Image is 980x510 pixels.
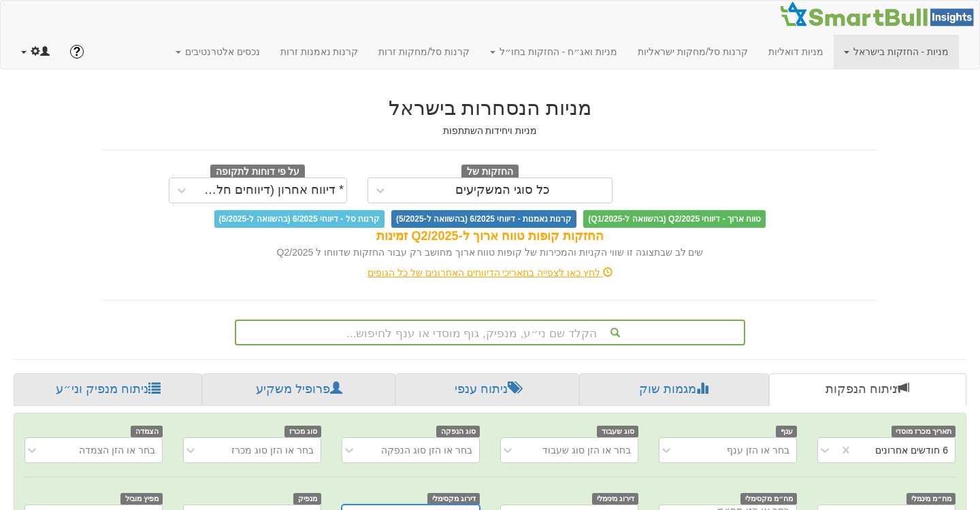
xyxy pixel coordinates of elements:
div: בחר או הזן סוג שעבוד [542,443,631,457]
span: על פי דוחות לתקופה [210,165,305,180]
a: מניות ואג״ח - החזקות בחו״ל [480,35,627,69]
span: ? [73,45,80,58]
span: סוג מכרז [284,426,321,437]
div: 6 חודשים אחרונים [875,443,948,457]
div: בחר או הזן סוג הנפקה [381,443,472,457]
span: מח״מ מקסימלי [740,493,797,505]
span: סוג הנפקה [436,426,480,437]
a: קרנות סל/מחקות ישראליות [627,35,758,69]
span: מנפיק [293,493,321,505]
span: סוג שעבוד [597,426,638,437]
a: פרופיל משקיע [202,373,395,406]
span: קרנות סל - דיווחי 6/2025 (בהשוואה ל-5/2025) [214,210,385,228]
div: בחר או הזן הצמדה [79,443,155,457]
h5: מניות ויחידות השתתפות [102,126,878,136]
a: ? [60,35,94,69]
div: כל סוגי המשקיעים [455,184,550,197]
a: מניות דואליות [758,35,834,69]
span: דירוג מקסימלי [427,493,480,505]
img: Smartbull [779,1,979,28]
span: קרנות נאמנות - דיווחי 6/2025 (בהשוואה ל-5/2025) [391,210,576,228]
span: מפיץ מוביל [120,493,163,505]
div: הקלד שם ני״ע, מנפיק, גוף מוסדי או ענף לחיפוש... [236,321,744,344]
div: החזקות קופות טווח ארוך ל-Q2/2025 זמינות [102,228,878,245]
span: דירוג מינימלי [592,493,638,505]
div: שים לב שבתצוגה זו שווי הקניות והמכירות של קופות טווח ארוך מחושב רק עבור החזקות שדווחו ל Q2/2025 [102,245,878,259]
a: מגמות שוק [579,373,768,406]
span: מח״מ מינמלי [906,493,955,505]
a: ניתוח ענפי [395,373,579,406]
a: ניתוח הנפקות [769,373,966,406]
div: * דיווח אחרון (דיווחים חלקיים) [197,184,344,197]
a: מניות - החזקות בישראל [834,35,959,69]
div: לחץ כאן לצפייה בתאריכי הדיווחים האחרונים של כל הגופים [92,266,888,279]
a: קרנות סל/מחקות זרות [368,35,480,69]
span: הצמדה [131,426,163,437]
a: נכסים אלטרנטיבים [165,35,270,69]
span: תאריך מכרז מוסדי [892,426,955,437]
span: ענף [776,426,797,437]
span: טווח ארוך - דיווחי Q2/2025 (בהשוואה ל-Q1/2025) [583,210,766,228]
div: בחר או הזן ענף [727,443,789,457]
div: בחר או הזן סוג מכרז [231,443,314,457]
a: ניתוח מנפיק וני״ע [14,373,202,406]
span: החזקות של [461,165,519,180]
a: קרנות נאמנות זרות [270,35,369,69]
h2: מניות הנסחרות בישראל [102,97,878,119]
